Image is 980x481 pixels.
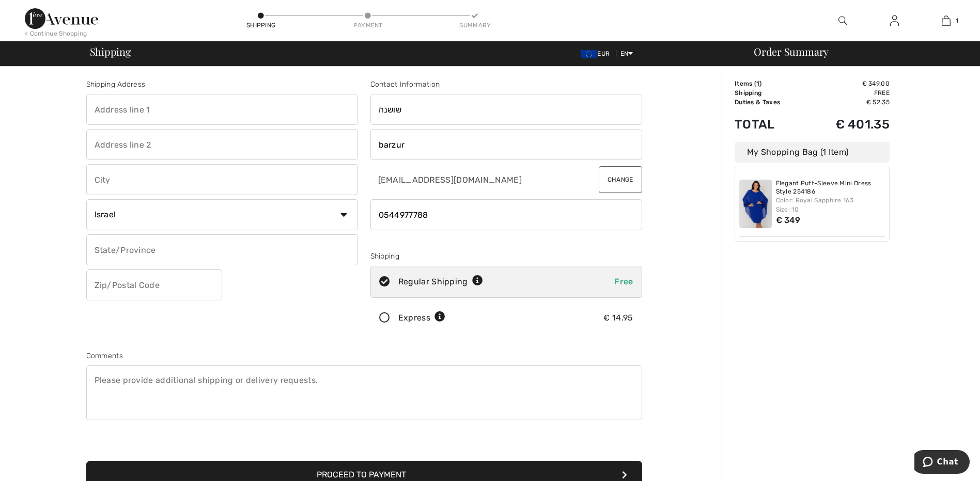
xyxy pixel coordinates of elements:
[838,14,847,27] img: search the website
[956,16,958,25] span: 1
[581,50,597,58] img: Euro
[735,107,805,142] td: Total
[805,98,890,107] td: € 52.35
[735,98,805,107] td: Duties & Taxes
[776,180,885,196] a: Elegant Puff-Sleeve Mini Dress Style 254186
[603,312,633,324] div: € 14.95
[581,50,614,57] span: EUR
[921,14,971,27] a: 1
[805,79,890,88] td: € 349.00
[739,180,772,228] img: Elegant Puff-Sleeve Mini Dress Style 254186
[370,94,642,125] input: First name
[352,21,383,30] div: Payment
[245,21,276,30] div: Shipping
[735,142,890,163] div: My Shopping Bag (1 Item)
[882,14,907,27] a: Sign In
[735,88,805,98] td: Shipping
[741,46,974,57] div: Order Summary
[25,29,87,38] div: < Continue Shopping
[25,8,98,29] img: 1ère Avenue
[614,277,633,286] span: Free
[805,88,890,98] td: Free
[805,107,890,142] td: € 401.35
[890,14,899,27] img: My Info
[370,251,642,262] div: Shipping
[86,164,358,195] input: City
[370,129,642,160] input: Last name
[86,234,358,265] input: State/Province
[90,46,131,57] span: Shipping
[370,199,642,230] input: Mobile
[756,80,759,87] span: 1
[735,79,805,88] td: Items ( )
[942,14,951,27] img: My Bag
[86,350,642,361] div: Comments
[86,94,358,125] input: Address line 1
[914,450,970,476] iframe: Opens a widget where you can chat to one of our agents
[599,166,642,193] button: Change
[398,276,483,288] div: Regular Shipping
[370,79,642,90] div: Contact Information
[776,196,885,214] div: Color: Royal Sapphire 163 Size: 10
[86,269,222,300] input: Zip/Postal Code
[776,215,801,225] span: € 349
[398,312,445,324] div: Express
[459,21,490,30] div: Summary
[370,164,574,195] input: E-mail
[620,50,633,57] span: EN
[86,79,358,90] div: Shipping Address
[86,129,358,160] input: Address line 2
